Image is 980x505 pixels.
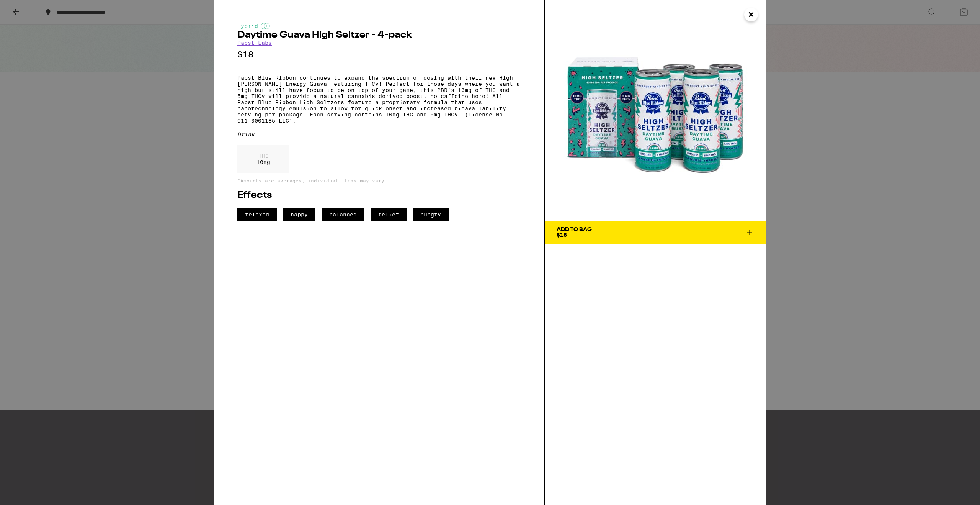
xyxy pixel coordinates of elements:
button: Close [744,8,758,21]
h2: Effects [237,191,521,200]
span: Hi. Need any help? [5,5,55,11]
div: 10 mg [237,145,289,173]
img: hybridColor.svg [261,23,270,29]
span: $18 [557,232,567,238]
span: happy [283,208,315,221]
p: Pabst Blue Ribbon continues to expand the spectrum of dosing with their new High [PERSON_NAME] En... [237,75,521,124]
p: $18 [237,50,521,59]
h2: Daytime Guava High Seltzer - 4-pack [237,31,521,40]
div: Add To Bag [557,227,592,232]
span: relief [371,208,407,221]
span: hungry [413,208,449,221]
button: Add To Bag$18 [545,221,766,244]
a: Pabst Labs [237,40,272,46]
div: Hybrid [237,23,521,29]
div: Drink [237,131,521,138]
p: *Amounts are averages, individual items may vary. [237,178,521,183]
span: relaxed [237,208,277,221]
span: balanced [322,208,364,221]
p: THC [256,153,270,159]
